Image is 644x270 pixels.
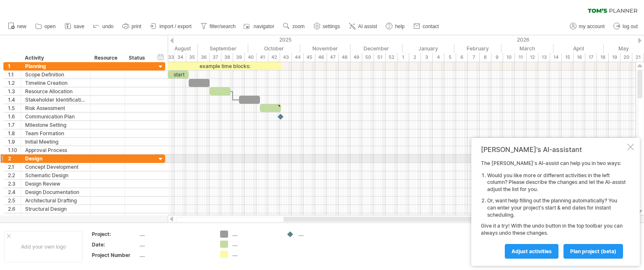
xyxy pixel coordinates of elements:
[487,172,626,193] li: Would you like more or different activities in the left column? Please describe the changes and l...
[632,53,644,62] div: 21
[362,53,374,62] div: 50
[579,24,605,29] span: my account
[4,231,83,262] div: Add your own logo
[623,24,638,29] span: log out
[8,205,21,213] div: 2.6
[8,188,21,196] div: 2.4
[25,205,86,213] div: Structural Design
[8,104,21,112] div: 1.5
[25,171,86,179] div: Schematic Design
[374,53,386,62] div: 51
[433,53,444,62] div: 4
[25,96,86,104] div: Stakeholder Identification
[468,53,480,62] div: 7
[25,54,86,62] div: Activity
[268,53,280,62] div: 42
[92,252,138,259] div: Project Number
[538,53,550,62] div: 13
[386,53,397,62] div: 52
[132,24,141,29] span: print
[8,138,21,146] div: 1.9
[232,251,278,258] div: ....
[550,53,562,62] div: 14
[292,24,304,29] span: zoom
[140,231,210,238] div: ....
[25,113,86,121] div: Communication Plan
[242,21,277,32] a: navigator
[487,197,626,218] li: Or, want help filling out the planning automatically? You can enter your project's start & end da...
[25,62,86,70] div: Planning
[423,24,439,29] span: contact
[512,248,552,254] span: Adjust activities
[491,53,503,62] div: 9
[198,44,248,53] div: September 2025
[585,53,597,62] div: 17
[25,197,86,204] div: Architectural Drafting
[8,213,21,221] div: 2.7
[505,244,558,259] a: Adjust activities
[563,244,623,259] a: plan project (beta)
[168,71,189,79] div: start
[174,53,186,62] div: 34
[574,53,585,62] div: 16
[186,53,198,62] div: 35
[129,54,147,62] div: Status
[570,248,616,254] span: plan project (beta)
[299,231,344,238] div: ....
[568,21,607,32] a: my account
[140,241,210,248] div: ....
[339,53,351,62] div: 48
[221,53,233,62] div: 38
[8,79,21,87] div: 1.2
[280,53,292,62] div: 43
[25,163,86,171] div: Concept Development
[25,121,86,129] div: Milestone Setting
[159,24,192,29] span: import / export
[480,53,491,62] div: 8
[553,44,604,53] div: April 2026
[210,24,236,29] span: filter/search
[323,24,340,29] span: settings
[140,252,210,259] div: ....
[245,53,257,62] div: 40
[25,146,86,154] div: Approval Process
[611,21,640,32] a: log out
[501,44,553,53] div: March 2026
[232,231,278,238] div: ....
[8,155,21,163] div: 2
[120,21,144,32] a: print
[163,53,174,62] div: 33
[210,53,221,62] div: 37
[621,53,632,62] div: 20
[232,241,278,248] div: ....
[304,53,315,62] div: 45
[62,21,87,32] a: save
[395,24,405,29] span: help
[254,24,274,29] span: navigator
[8,129,21,137] div: 1.8
[8,146,21,154] div: 1.10
[198,21,238,32] a: filter/search
[198,53,210,62] div: 36
[146,44,198,53] div: August 2025
[92,241,138,248] div: Date:
[347,21,379,32] a: AI assist
[8,163,21,171] div: 2.1
[503,53,515,62] div: 10
[327,53,339,62] div: 47
[25,138,86,146] div: Initial Meeting
[481,160,626,258] div: The [PERSON_NAME]'s AI-assist can help you in two ways: Give it a try! With the undo button in th...
[25,71,86,79] div: Scope Definition
[25,129,86,137] div: Team Formation
[444,53,456,62] div: 5
[597,53,609,62] div: 18
[94,54,120,62] div: Resource
[8,71,21,79] div: 1.1
[421,53,433,62] div: 3
[300,44,351,53] div: November 2025
[148,21,194,32] a: import / export
[25,188,86,196] div: Design Documentation
[25,104,86,112] div: Risk Assessment
[609,53,621,62] div: 19
[315,53,327,62] div: 46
